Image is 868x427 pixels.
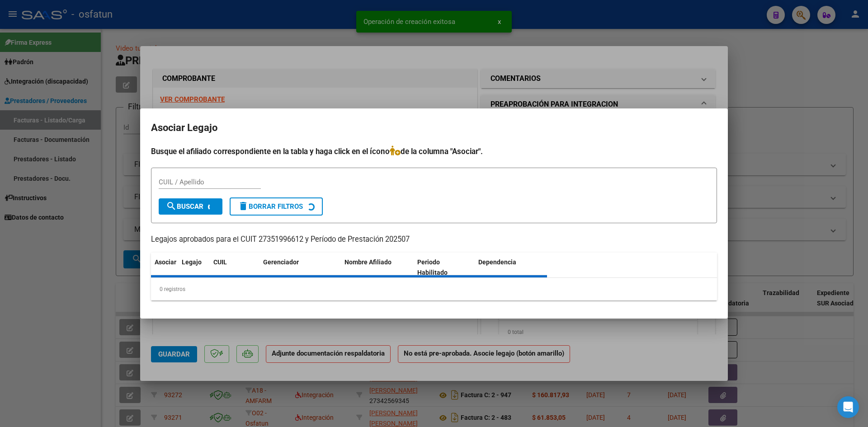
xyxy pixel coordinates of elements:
datatable-header-cell: Asociar [151,253,178,282]
datatable-header-cell: Periodo Habilitado [414,253,475,282]
span: CUIL [213,258,227,266]
span: Dependencia [478,258,516,266]
datatable-header-cell: CUIL [210,253,259,282]
span: Asociar [155,258,176,266]
div: 0 registros [151,278,717,300]
datatable-header-cell: Nombre Afiliado [341,253,414,282]
span: Legajo [182,258,202,266]
span: Periodo Habilitado [417,258,448,276]
span: Nombre Afiliado [344,258,392,266]
mat-icon: delete [238,201,249,211]
button: Buscar [159,198,222,215]
datatable-header-cell: Legajo [178,253,210,282]
button: Borrar Filtros [230,197,323,216]
h2: Asociar Legajo [151,119,717,136]
div: Open Intercom Messenger [837,396,859,418]
mat-icon: search [166,201,177,211]
span: Borrar Filtros [238,202,303,211]
p: Legajos aprobados para el CUIT 27351996612 y Período de Prestación 202507 [151,234,717,245]
span: Gerenciador [263,258,299,266]
datatable-header-cell: Dependencia [475,253,547,282]
h4: Busque el afiliado correspondiente en la tabla y haga click en el ícono de la columna "Asociar". [151,145,717,157]
datatable-header-cell: Gerenciador [259,253,341,282]
span: Buscar [166,202,203,211]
